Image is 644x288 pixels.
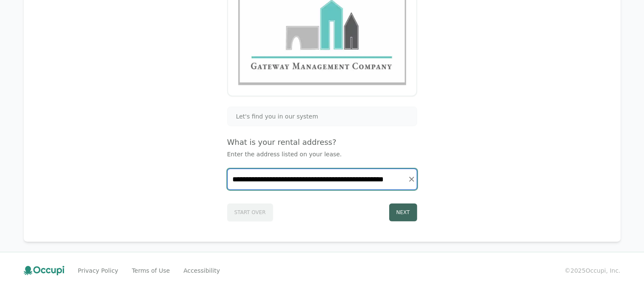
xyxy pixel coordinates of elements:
[228,169,417,189] input: Start typing...
[406,173,418,185] button: Clear
[184,266,220,275] a: Accessibility
[132,266,170,275] a: Terms of Use
[565,266,621,275] small: © 2025 Occupi, Inc.
[227,136,417,148] h4: What is your rental address?
[389,203,417,221] button: Next
[236,112,318,121] span: Let's find you in our system
[227,150,417,158] p: Enter the address listed on your lease.
[78,266,118,275] a: Privacy Policy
